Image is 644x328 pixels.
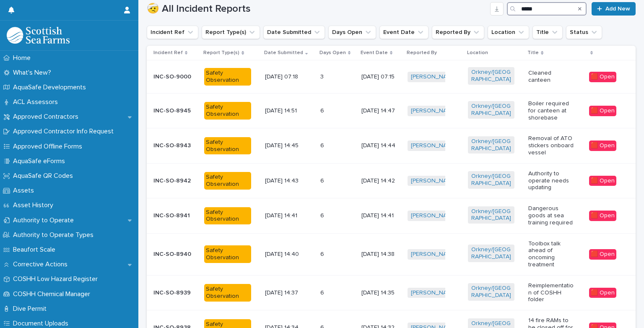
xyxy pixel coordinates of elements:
p: [DATE] 14:47 [361,107,401,115]
p: Boiler required for canteen at shorebase [528,100,575,121]
p: 3 [320,72,325,81]
p: 6 [320,288,326,297]
img: bPIBxiqnSb2ggTQWdOVV [7,27,70,44]
button: Location [488,26,529,39]
p: ACL Assessors [10,98,65,106]
p: [DATE] 07:18 [265,73,312,81]
a: Orkney/[GEOGRAPHIC_DATA] [471,69,511,83]
p: [DATE] 14:41 [361,212,401,219]
a: [PERSON_NAME] [411,177,457,185]
p: 6 [320,176,326,185]
p: Toolbox talk ahead of oncoming treatment [528,240,575,268]
p: [DATE] 14:45 [265,142,312,149]
p: [DATE] 14:51 [265,107,312,115]
tr: INC-SO-8941Safety Observation[DATE] 14:4166 [DATE] 14:41[PERSON_NAME] Orkney/[GEOGRAPHIC_DATA] Da... [147,198,636,233]
button: Reported By [432,26,484,39]
p: Cleaned canteen [528,70,575,84]
p: Reimplementation of COSHH folder [528,282,575,303]
span: Add New [605,6,630,12]
p: Dangerous goods at sea training required [528,205,575,226]
a: Orkney/[GEOGRAPHIC_DATA] [471,138,511,152]
p: Asset History [10,201,60,209]
div: 🟥 Open [589,72,616,82]
button: Days Open [328,26,376,39]
p: Location [467,48,488,57]
p: Removal of ATO stickers onboard vessel [528,135,575,156]
p: Authority to Operate Types [10,231,100,239]
button: Date Submitted [263,26,325,39]
p: [DATE] 14:44 [361,142,401,149]
p: 6 [320,211,326,219]
p: Report Type(s) [203,48,239,57]
button: Incident Ref [147,26,198,39]
p: [DATE] 07:15 [361,73,401,81]
p: Title [527,48,539,57]
a: Add New [592,2,636,16]
p: INC-SO-8940 [153,251,197,258]
div: 🟥 Open [589,141,616,151]
p: [DATE] 14:42 [361,177,401,185]
p: INC-SO-8942 [153,177,197,185]
p: INC-SO-8943 [153,142,197,149]
a: Orkney/[GEOGRAPHIC_DATA] [471,103,511,117]
p: 6 [320,249,326,258]
div: 🟥 Open [589,288,616,298]
tr: INC-SO-8942Safety Observation[DATE] 14:4366 [DATE] 14:42[PERSON_NAME] Orkney/[GEOGRAPHIC_DATA] Au... [147,163,636,198]
div: 🟥 Open [589,176,616,186]
div: Safety Observation [204,284,251,302]
p: What's New? [10,69,58,77]
p: INC-SO-8941 [153,212,197,219]
tr: INC-SO-8943Safety Observation[DATE] 14:4566 [DATE] 14:44[PERSON_NAME] Orkney/[GEOGRAPHIC_DATA] Re... [147,128,636,163]
p: Reported By [407,48,437,57]
div: Safety Observation [204,102,251,120]
div: 🟥 Open [589,106,616,116]
p: Approved Contractors [10,113,85,121]
a: Orkney/[GEOGRAPHIC_DATA] [471,246,511,260]
a: Orkney/[GEOGRAPHIC_DATA] [471,173,511,187]
p: AquaSafe Developments [10,83,93,91]
p: Incident Ref [153,48,183,57]
tr: INC-SO-8940Safety Observation[DATE] 14:4066 [DATE] 14:38[PERSON_NAME] Orkney/[GEOGRAPHIC_DATA] To... [147,233,636,275]
p: COSHH Low Hazard Register [10,275,104,283]
input: Search [507,2,587,16]
button: Report Type(s) [202,26,260,39]
a: [PERSON_NAME] [411,212,457,219]
p: Document Uploads [10,320,75,328]
p: [DATE] 14:37 [265,289,312,297]
p: Date Submitted [264,48,303,57]
p: [DATE] 14:41 [265,212,312,219]
p: Authority to Operate [10,216,80,224]
p: [DATE] 14:43 [265,177,312,185]
p: [DATE] 14:38 [361,251,401,258]
p: Authority to operate needs updating [528,170,575,191]
div: Safety Observation [204,172,251,190]
div: 🟥 Open [589,211,616,221]
p: Home [10,54,37,62]
p: [DATE] 14:35 [361,289,401,297]
div: Safety Observation [204,137,251,155]
h1: 🤕 All Incident Reports [147,3,487,15]
a: Orkney/[GEOGRAPHIC_DATA] [471,285,511,299]
tr: INC-SO-8939Safety Observation[DATE] 14:3766 [DATE] 14:35[PERSON_NAME] Orkney/[GEOGRAPHIC_DATA] Re... [147,275,636,310]
p: 6 [320,106,326,115]
a: [PERSON_NAME] [411,289,457,297]
p: COSHH Chemical Manager [10,290,97,298]
div: Safety Observation [204,245,251,263]
p: Dive Permit [10,305,53,313]
p: INC-SO-8945 [153,107,197,115]
p: Approved Offline Forms [10,143,89,151]
p: [DATE] 14:40 [265,251,312,258]
button: Event Date [379,26,428,39]
a: [PERSON_NAME] [411,251,457,258]
p: INC-SO-9000 [153,73,197,81]
div: Safety Observation [204,207,251,225]
p: Beaufort Scale [10,246,62,254]
p: Assets [10,187,41,195]
p: AquaSafe eForms [10,157,72,165]
a: [PERSON_NAME] [411,73,457,81]
tr: INC-SO-8945Safety Observation[DATE] 14:5166 [DATE] 14:47[PERSON_NAME] Orkney/[GEOGRAPHIC_DATA] Bo... [147,93,636,128]
a: [PERSON_NAME] [411,107,457,115]
button: Title [532,26,563,39]
button: Status [566,26,602,39]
